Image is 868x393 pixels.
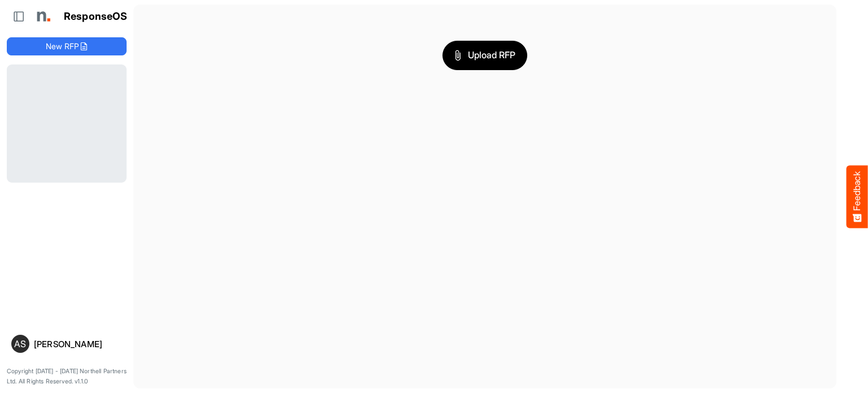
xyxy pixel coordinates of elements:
[442,41,527,70] button: Upload RFP
[64,11,128,23] h1: ResponseOS
[31,5,54,28] img: Northell
[34,340,122,348] div: [PERSON_NAME]
[454,48,515,63] span: Upload RFP
[7,37,127,55] button: New RFP
[847,165,868,228] button: Feedback
[14,339,26,348] span: AS
[7,366,127,386] p: Copyright [DATE] - [DATE] Northell Partners Ltd. All Rights Reserved. v1.1.0
[7,64,127,183] div: Loading...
